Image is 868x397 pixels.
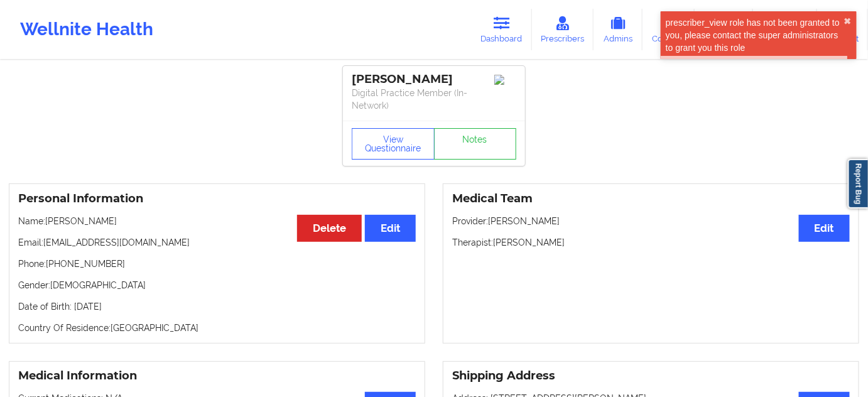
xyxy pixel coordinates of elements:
[494,75,516,85] img: Image%2Fplaceholer-image.png
[352,87,516,112] p: Digital Practice Member (In-Network)
[352,128,435,160] button: View Questionnaire
[799,215,850,242] button: Edit
[848,159,868,209] a: Report Bug
[594,9,643,50] a: Admins
[532,9,594,50] a: Prescribers
[18,215,416,227] p: Name: [PERSON_NAME]
[452,215,850,227] p: Provider: [PERSON_NAME]
[452,236,850,249] p: Therapist: [PERSON_NAME]
[297,215,362,242] button: Delete
[18,236,416,249] p: Email: [EMAIL_ADDRESS][DOMAIN_NAME]
[18,322,416,334] p: Country Of Residence: [GEOGRAPHIC_DATA]
[643,9,695,50] a: Coaches
[666,16,844,54] div: prescriber_view role has not been granted to you, please contact the super administrators to gran...
[365,215,416,242] button: Edit
[472,9,532,50] a: Dashboard
[434,128,517,160] a: Notes
[18,279,416,291] p: Gender: [DEMOGRAPHIC_DATA]
[352,72,516,87] div: [PERSON_NAME]
[18,300,416,313] p: Date of Birth: [DATE]
[18,192,416,206] h3: Personal Information
[18,258,416,270] p: Phone: [PHONE_NUMBER]
[452,369,850,383] h3: Shipping Address
[18,369,416,383] h3: Medical Information
[452,192,850,206] h3: Medical Team
[844,16,852,26] button: close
